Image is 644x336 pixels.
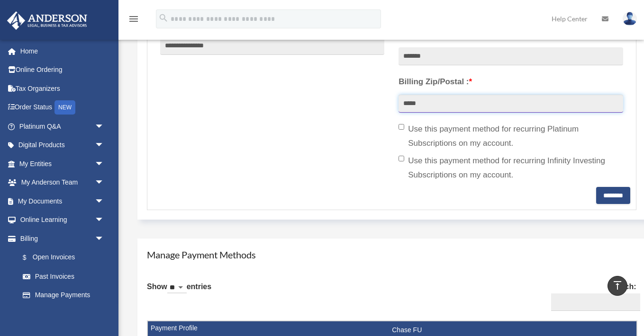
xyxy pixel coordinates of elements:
[95,117,114,136] span: arrow_drop_down
[399,124,404,130] input: Use this payment method for recurring Platinum Subscriptions on my account.
[28,252,33,264] span: $
[7,79,118,98] a: Tax Organizers
[167,283,187,293] select: Showentries
[7,211,118,230] a: Online Learningarrow_drop_down
[399,156,404,161] input: Use this payment method for recurring Infinity Investing Subscriptions on my account.
[7,173,118,192] a: My Anderson Teamarrow_drop_down
[128,13,139,25] i: menu
[147,280,211,303] label: Show entries
[7,154,118,173] a: My Entitiesarrow_drop_down
[399,75,623,89] label: Billing Zip/Postal :
[399,122,623,150] label: Use this payment method for recurring Platinum Subscriptions on my account.
[7,192,118,211] a: My Documentsarrow_drop_down
[623,12,637,26] img: User Pic
[158,13,169,23] i: search
[54,100,75,115] div: NEW
[547,280,636,311] label: Search:
[128,17,139,25] a: menu
[13,248,118,267] a: $Open Invoices
[7,98,118,117] a: Order StatusNEW
[399,154,623,182] label: Use this payment method for recurring Infinity Investing Subscriptions on my account.
[95,173,114,193] span: arrow_drop_down
[7,229,118,248] a: Billingarrow_drop_down
[95,211,114,230] span: arrow_drop_down
[13,286,114,305] a: Manage Payments
[608,276,627,296] a: vertical_align_top
[147,248,636,261] h4: Manage Payment Methods
[13,267,118,286] a: Past Invoices
[95,192,114,211] span: arrow_drop_down
[95,229,114,248] span: arrow_drop_down
[7,61,118,80] a: Online Ordering
[7,42,118,61] a: Home
[612,280,623,291] i: vertical_align_top
[4,11,90,30] img: Anderson Advisors Platinum Portal
[7,136,118,155] a: Digital Productsarrow_drop_down
[95,136,114,155] span: arrow_drop_down
[7,117,118,136] a: Platinum Q&Aarrow_drop_down
[95,154,114,174] span: arrow_drop_down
